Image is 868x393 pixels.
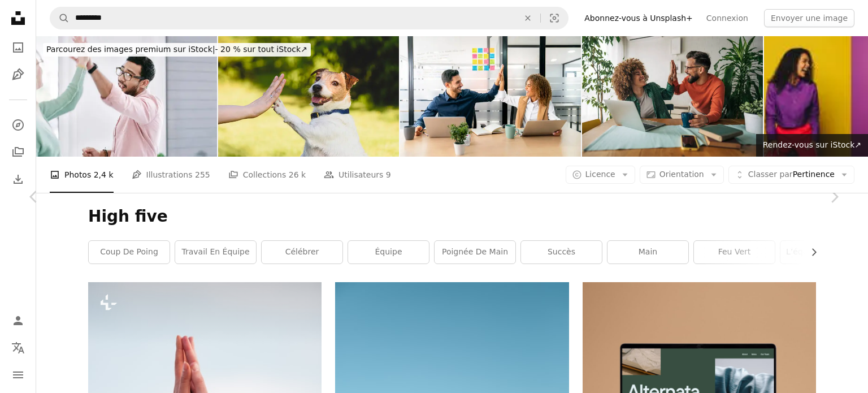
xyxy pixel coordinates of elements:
a: Collections 26 k [228,157,306,193]
span: 26 k [289,169,306,181]
span: Orientation [659,170,704,179]
span: Pertinence [748,169,835,180]
a: Rendez-vous sur iStock↗ [756,134,868,157]
button: faire défiler la liste vers la droite [804,241,816,264]
button: Classer parPertinence [728,166,854,184]
img: Collègue, bureau et excité ou heureux avec high five pour félicitations pour célébrer, projeter e... [36,36,217,157]
a: Feu vert [694,241,775,264]
a: Photos [7,36,29,59]
img: Business people celebrating success in an office [582,36,763,157]
span: Classer par [748,170,793,179]
a: Suivant [800,142,868,251]
img: L’équipe d’affaires s’habille tout en travaillant ensemble au bureau [400,36,581,157]
button: Recherche de visuels [541,7,568,29]
button: Menu [7,364,29,386]
a: Explorer [7,114,29,136]
form: Rechercher des visuels sur tout le site [50,7,568,29]
a: travail en équipe [175,241,256,264]
span: 9 [386,169,391,181]
a: Connexion / S’inscrire [7,309,29,332]
a: Utilisateurs 9 [324,157,391,193]
a: Illustrations 255 [132,157,210,193]
button: Effacer [515,7,540,29]
a: L’équipe High Five [780,241,861,264]
a: Collections [7,141,29,163]
a: Succès [521,241,602,264]
a: équipe [348,241,429,264]
span: Licence [585,170,615,179]
span: Rendez-vous sur iStock ↗ [763,140,861,149]
a: Coup de poing [89,241,170,264]
a: poignée de main [435,241,515,264]
a: célébrer [262,241,342,264]
span: Parcourez des images premium sur iStock | [46,45,215,54]
a: main [607,241,688,264]
button: Orientation [640,166,724,184]
span: - 20 % sur tout iStock ↗ [46,45,307,54]
a: Abonnez-vous à Unsplash+ [578,9,700,27]
h1: High five [88,206,816,227]
button: Envoyer une image [764,9,854,27]
a: Parcourez des images premium sur iStock|- 20 % sur tout iStock↗ [36,36,318,63]
button: Rechercher sur Unsplash [50,7,70,29]
span: 255 [195,169,210,181]
a: Connexion [700,9,755,27]
button: Licence [566,166,635,184]
a: Illustrations [7,63,29,86]
button: Langue [7,336,29,359]
img: Un chien donne la patte à une femme qui fait un geste de high five [218,36,399,157]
